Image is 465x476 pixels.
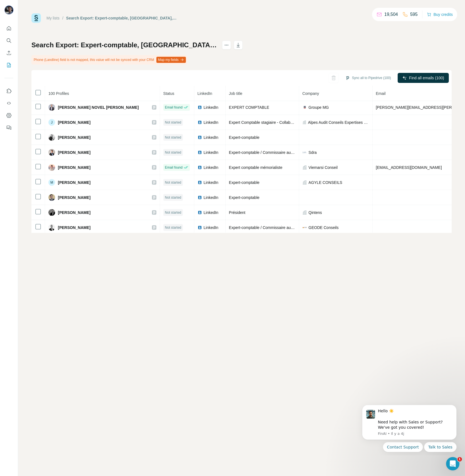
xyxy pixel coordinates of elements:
[204,150,218,155] span: LinkedIn
[58,165,90,170] span: [PERSON_NAME]
[4,48,13,58] button: Enrich CSV
[58,225,90,230] span: [PERSON_NAME]
[4,60,13,70] button: My lists
[58,120,90,125] span: [PERSON_NAME]
[204,225,218,230] span: LinkedIn
[229,210,245,215] span: Président
[48,119,55,126] div: J
[204,135,218,140] span: LinkedIn
[229,225,309,230] span: Expert-comptable / Commissaire aux comptes
[198,195,202,200] img: LinkedIn logo
[302,105,307,110] img: company-logo
[204,165,218,170] span: LinkedIn
[165,225,181,230] span: Not started
[48,104,55,111] img: Avatar
[309,180,342,185] span: AGYLE CONSEILS
[48,179,55,186] div: M
[309,225,339,230] span: GEODE Conseils
[341,74,395,82] button: Sync all to Pipedrive (100)
[309,150,317,155] span: Sdra
[31,55,187,65] div: Phone (Landline) field is not mapped, this value will not be synced with your CRM
[165,105,183,110] span: Email found
[48,91,69,96] span: 100 Profiles
[229,105,269,110] span: EXPERT COMPTABLE
[66,15,177,21] div: Search Export: Expert-comptable, [GEOGRAPHIC_DATA], [GEOGRAPHIC_DATA] - [DATE] 07:46
[204,105,218,110] span: LinkedIn
[4,23,13,33] button: Quick start
[354,400,465,455] iframe: Intercom notifications message
[48,224,55,231] img: Avatar
[222,41,231,50] button: actions
[48,209,55,216] img: Avatar
[156,57,186,63] button: Map my fields
[229,150,309,155] span: Expert-comptable / Commissaire aux comptes
[427,11,453,18] button: Buy credits
[410,11,418,18] p: 595
[204,210,218,215] span: LinkedIn
[165,180,181,185] span: Not started
[48,164,55,171] img: Avatar
[198,165,202,170] img: LinkedIn logo
[48,134,55,141] img: Avatar
[198,150,202,155] img: LinkedIn logo
[302,91,319,96] span: Company
[302,225,307,230] img: company-logo
[198,91,212,96] span: LinkedIn
[58,210,90,215] span: [PERSON_NAME]
[204,195,218,200] span: LinkedIn
[309,210,322,215] span: Qintens
[4,86,13,96] button: Use Surfe on LinkedIn
[198,210,202,215] img: LinkedIn logo
[384,11,398,18] p: 19,504
[48,149,55,156] img: Avatar
[204,120,218,125] span: LinkedIn
[229,180,260,185] span: Expert-comptable
[62,15,63,21] li: /
[302,150,307,155] img: company-logo
[376,165,442,170] span: [EMAIL_ADDRESS][DOMAIN_NAME]
[409,75,444,81] span: Find all emails (100)
[58,150,90,155] span: [PERSON_NAME]
[165,120,181,125] span: Not started
[163,91,174,96] span: Status
[198,105,202,110] img: LinkedIn logo
[165,135,181,140] span: Not started
[4,36,13,46] button: Search
[309,165,338,170] span: Viemarsi Conseil
[31,41,217,50] h1: Search Export: Expert-comptable, [GEOGRAPHIC_DATA], [GEOGRAPHIC_DATA] - [DATE] 07:46
[58,180,90,185] span: [PERSON_NAME]
[229,195,260,200] span: Expert-comptable
[48,194,55,201] img: Avatar
[58,195,90,200] span: [PERSON_NAME]
[58,105,139,110] span: [PERSON_NAME] NOVEL [PERSON_NAME]
[4,110,13,120] button: Dashboard
[198,135,202,140] img: LinkedIn logo
[4,6,13,14] img: Avatar
[229,91,242,96] span: Job title
[198,225,202,230] img: LinkedIn logo
[165,150,181,155] span: Not started
[31,13,41,23] img: Surfe Logo
[229,135,260,140] span: Expert-comptable
[398,73,449,83] button: Find all emails (100)
[376,91,386,96] span: Email
[4,123,13,133] button: Feedback
[204,180,218,185] span: LinkedIn
[4,98,13,108] button: Use Surfe API
[46,16,60,20] a: My lists
[309,105,329,110] span: Groupe MG
[229,120,355,125] span: Expert Comptable stagiaire - Collaborateur - Expertise Comptable I Audit
[165,210,181,215] span: Not started
[165,165,183,170] span: Email found
[198,120,202,125] img: LinkedIn logo
[457,457,462,462] span: 1
[165,195,181,200] span: Not started
[58,135,90,140] span: [PERSON_NAME]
